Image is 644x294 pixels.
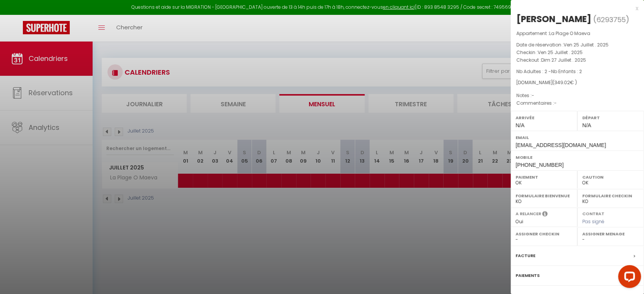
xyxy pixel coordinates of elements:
[596,15,626,24] span: 6293755
[516,114,572,121] label: Arrivée
[564,42,609,48] span: Ven 25 Juillet . 2025
[593,14,629,25] span: ( )
[551,68,582,75] span: Nb Enfants : 2
[553,79,577,86] span: ( € )
[532,92,534,99] span: -
[516,230,572,238] label: Assigner Checkin
[516,68,582,75] span: Nb Adultes : 2 -
[582,114,639,121] label: Départ
[516,173,572,181] label: Paiement
[516,79,638,86] div: [DOMAIN_NAME]
[542,211,548,219] i: Sélectionner OUI si vous souhaiter envoyer les séquences de messages post-checkout
[582,192,639,200] label: Formulaire Checkin
[612,262,644,294] iframe: LiveChat chat widget
[582,122,591,128] span: N/A
[516,211,541,217] label: A relancer
[511,4,638,13] div: x
[582,211,604,216] label: Contrat
[516,252,535,260] label: Facture
[516,153,639,161] label: Mobile
[554,79,570,86] span: 349.02
[516,272,540,280] label: Paiements
[516,30,638,37] p: Appartement :
[516,41,638,49] p: Date de réservation :
[582,173,639,181] label: Caution
[516,122,524,128] span: N/A
[538,49,583,56] span: Ven 25 Juillet . 2025
[582,218,604,225] span: Pas signé
[516,192,572,200] label: Formulaire Bienvenue
[516,142,606,148] span: [EMAIL_ADDRESS][DOMAIN_NAME]
[582,230,639,238] label: Assigner Menage
[554,100,557,106] span: -
[516,13,591,25] div: [PERSON_NAME]
[516,162,564,168] span: [PHONE_NUMBER]
[516,56,638,64] p: Checkout :
[516,49,638,56] p: Checkin :
[549,30,590,37] span: La Plage O Maeva
[541,57,586,63] span: Dim 27 Juillet . 2025
[516,92,638,99] p: Notes :
[516,134,639,141] label: Email
[516,99,638,107] p: Commentaires :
